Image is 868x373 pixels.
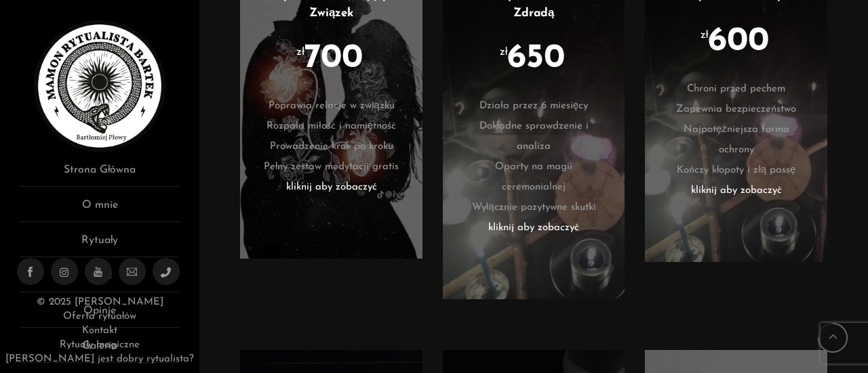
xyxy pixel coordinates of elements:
[665,79,807,100] li: Chroni przed pechem
[82,326,117,336] a: Kontakt
[34,20,165,152] img: Rytualista Bartek
[260,116,402,137] li: Rozpala miłość i namiętność
[296,46,304,58] sup: zł
[701,29,709,41] sup: zł
[5,354,194,364] a: [PERSON_NAME] jest dobry rytualista?
[20,232,179,257] a: Rytuały
[665,100,807,120] li: Zapewnia bezpieczeństwo
[708,25,769,59] span: 600
[665,160,807,181] li: Kończy kłopoty i złą passę
[60,340,140,350] a: Rytuały magiczne
[463,198,605,218] li: Wyłącznie pozytywne skutki
[463,157,605,198] li: Oparty na magii ceremonialnej
[463,96,605,116] li: Działa przez 6 miesięcy
[463,218,605,238] li: kliknij aby zobaczyć
[260,157,402,177] li: Pełny zestaw medytacji gratis
[507,42,565,76] span: 650
[665,120,807,160] li: Najpotężniejsza forma ochrony
[20,197,179,222] a: O mnie
[463,116,605,157] li: Dokładne sprawdzenie i analiza
[500,46,508,58] sup: zł
[20,162,179,187] a: Strona Główna
[63,311,136,322] a: Oferta rytuałów
[665,181,807,201] li: kliknij aby zobaczyć
[260,177,402,198] li: kliknij aby zobaczyć
[260,96,402,116] li: Poprawia relacje w związku
[260,137,402,157] li: Prowadzenie krok po kroku
[304,42,363,76] span: 700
